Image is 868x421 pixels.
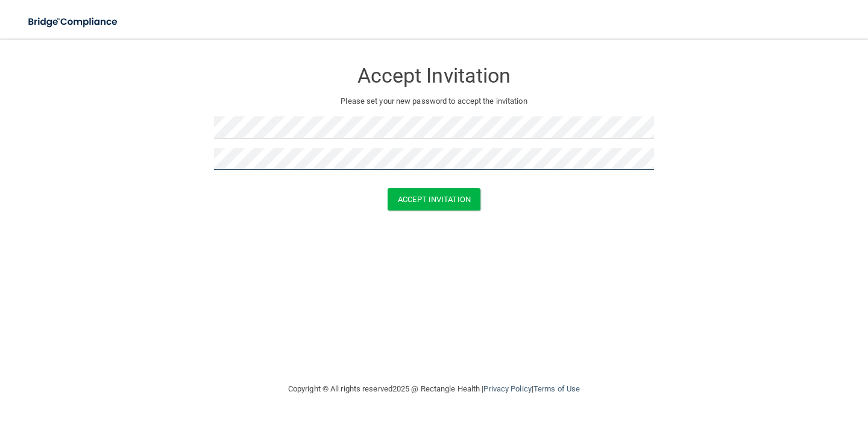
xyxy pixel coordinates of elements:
a: Privacy Policy [483,384,531,393]
h3: Accept Invitation [214,65,654,87]
button: Accept Invitation [388,188,480,210]
img: bridge_compliance_login_screen.278c3ca4.svg [18,10,129,34]
p: Please set your new password to accept the invitation [223,94,645,109]
div: Copyright © All rights reserved 2025 @ Rectangle Health | | [214,370,654,408]
a: Terms of Use [533,384,580,393]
